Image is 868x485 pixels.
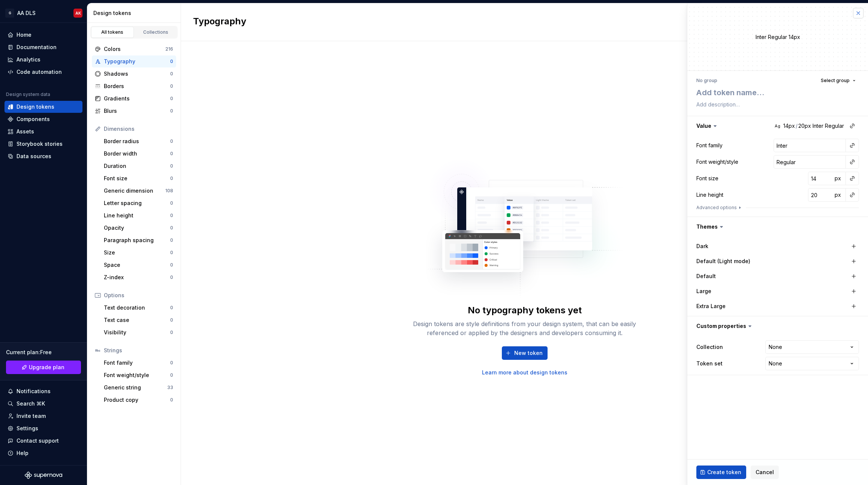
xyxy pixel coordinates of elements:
[170,175,173,181] div: 0
[104,261,170,269] div: Space
[170,317,173,323] div: 0
[696,272,716,280] label: Default
[165,46,173,52] div: 216
[104,384,167,391] div: Generic string
[687,33,868,41] div: Inter Regular 14px
[170,329,173,335] div: 0
[101,234,176,246] a: Paragraph spacing0
[193,15,246,29] h2: Typography
[101,247,176,259] a: Size0
[104,199,170,207] div: Letter spacing
[101,369,176,381] a: Font weight/style0
[170,225,173,231] div: 0
[17,9,36,17] div: AA DLS
[4,447,82,459] button: Help
[92,80,176,92] a: Borders0
[4,41,82,53] a: Documentation
[808,188,832,202] input: 20
[170,151,173,157] div: 0
[170,372,173,378] div: 0
[101,148,176,160] a: Border width0
[104,249,170,256] div: Size
[16,56,40,63] div: Analytics
[4,29,82,41] a: Home
[104,347,173,354] div: Strings
[170,58,173,64] div: 0
[4,126,82,138] a: Assets
[514,349,543,357] span: New token
[832,190,843,200] button: px
[104,58,170,65] div: Typography
[92,68,176,80] a: Shadows0
[502,346,548,360] button: New token
[4,398,82,410] button: Search ⌘K
[104,107,170,115] div: Blurs
[101,222,176,234] a: Opacity0
[101,326,176,338] a: Visibility0
[170,96,173,102] div: 0
[696,78,717,84] div: No group
[4,422,82,434] a: Settings
[16,425,38,432] div: Settings
[75,10,81,16] div: AK
[101,210,176,222] a: Line height0
[405,319,645,337] div: Design tokens are style definitions from your design system, that can be easily referenced or app...
[835,175,841,181] span: px
[707,469,741,476] span: Create token
[101,135,176,147] a: Border radius0
[16,388,51,395] div: Notifications
[16,103,54,111] div: Design tokens
[104,162,170,170] div: Duration
[104,45,165,53] div: Colors
[482,369,567,376] a: Learn more about design tokens
[104,187,165,195] div: Generic dimension
[808,172,832,185] input: 14
[16,412,46,420] div: Invite team
[137,29,175,35] div: Collections
[170,360,173,366] div: 0
[696,175,718,182] div: Font size
[104,359,170,367] div: Font family
[94,29,131,35] div: All tokens
[104,371,170,379] div: Font weight/style
[101,382,176,394] a: Generic string33
[170,262,173,268] div: 0
[101,302,176,314] a: Text decoration0
[101,172,176,184] a: Font size0
[101,185,176,197] a: Generic dimension108
[696,191,723,199] div: Line height
[104,125,173,133] div: Dimensions
[101,394,176,406] a: Product copy0
[92,105,176,117] a: Blurs0
[104,316,170,324] div: Text case
[25,472,62,479] svg: Supernova Logo
[6,349,81,356] div: Current plan : Free
[6,361,81,374] a: Upgrade plan
[696,302,726,310] label: Extra Large
[1,5,85,21] button: GAA DLSAK
[104,150,170,157] div: Border width
[16,449,28,457] div: Help
[170,274,173,280] div: 0
[4,435,82,447] button: Contact support
[170,83,173,89] div: 0
[170,108,173,114] div: 0
[92,93,176,105] a: Gradients0
[696,287,711,295] label: Large
[101,357,176,369] a: Font family0
[104,329,170,336] div: Visibility
[696,158,738,166] div: Font weight/style
[6,91,50,97] div: Design system data
[93,9,178,17] div: Design tokens
[170,305,173,311] div: 0
[16,128,34,135] div: Assets
[104,175,170,182] div: Font size
[817,75,859,86] button: Select group
[696,142,723,149] div: Font family
[696,205,743,211] button: Advanced options
[104,82,170,90] div: Borders
[92,43,176,55] a: Colors216
[4,113,82,125] a: Components
[104,224,170,232] div: Opacity
[165,188,173,194] div: 108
